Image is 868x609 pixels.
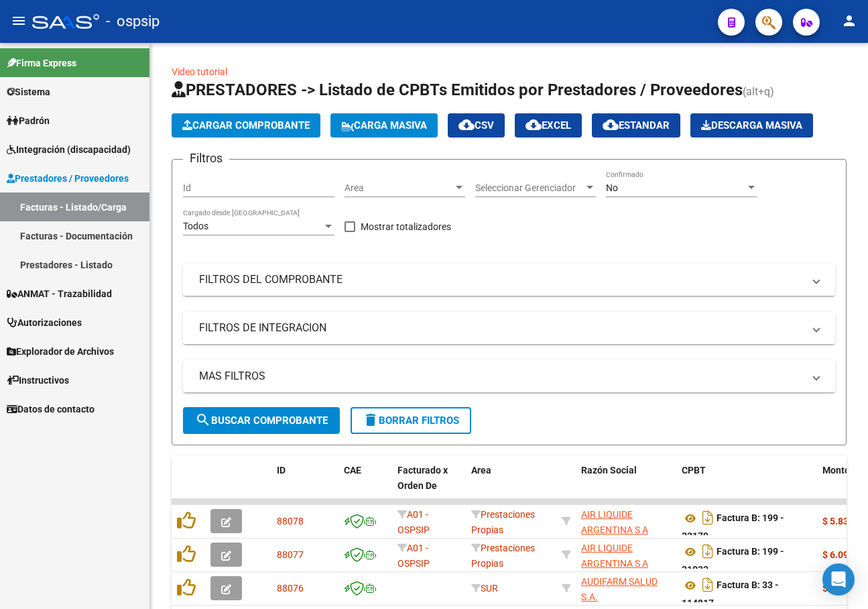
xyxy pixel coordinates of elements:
strong: Factura B: 199 - 31033 [682,547,784,575]
mat-panel-title: MAS FILTROS [199,369,803,384]
span: Estandar [603,119,670,131]
mat-panel-title: FILTROS DE INTEGRACION [199,321,803,335]
span: Seleccionar Gerenciador [475,182,584,194]
span: Instructivos [7,373,69,388]
button: Cargar Comprobante [172,113,320,137]
span: A01 - OSPSIP [397,543,430,569]
span: AUDIFARM SALUD S.A. [581,576,658,602]
span: PRESTADORES -> Listado de CPBTs Emitidos por Prestadores / Proveedores [172,80,743,99]
mat-icon: cloud_download [603,117,619,133]
span: Descarga Masiva [701,119,802,131]
i: Descargar documento [699,507,717,529]
datatable-header-cell: Razón Social [576,456,676,515]
span: - ospsip [106,7,160,36]
span: (alt+q) [743,85,774,98]
datatable-header-cell: Area [466,456,556,515]
span: Prestaciones Propias [471,509,535,535]
span: Todos [183,221,208,231]
i: Descargar documento [699,574,717,596]
mat-expansion-panel-header: FILTROS DEL COMPROBANTE [183,264,835,296]
datatable-header-cell: CPBT [676,456,817,515]
span: ANMAT - Trazabilidad [7,286,112,301]
mat-icon: menu [11,13,27,29]
span: No [606,182,618,193]
span: AIR LIQUIDE ARGENTINA S A [581,509,648,535]
button: Buscar Comprobante [183,407,340,434]
datatable-header-cell: CAE [338,456,392,515]
datatable-header-cell: Facturado x Orden De [392,456,466,515]
span: Datos de contacto [7,402,95,417]
button: Descarga Masiva [690,113,813,137]
strong: Factura B: 33 - 114817 [682,580,779,609]
strong: Factura B: 199 - 32179 [682,513,784,542]
mat-icon: cloud_download [525,117,542,133]
span: Padrón [7,113,50,128]
span: 88076 [277,583,304,594]
datatable-header-cell: ID [271,456,338,515]
button: EXCEL [515,113,582,137]
div: 30500852131 [581,507,671,535]
span: Area [471,465,491,476]
span: Prestaciones Propias [471,543,535,569]
span: CPBT [682,465,706,476]
a: Video tutorial [172,66,227,77]
span: 88078 [277,516,304,527]
mat-icon: delete [363,412,379,428]
button: Borrar Filtros [351,407,471,434]
span: Explorador de Archivos [7,344,114,359]
mat-panel-title: FILTROS DEL COMPROBANTE [199,272,803,287]
span: Prestadores / Proveedores [7,171,129,186]
span: Borrar Filtros [363,414,459,427]
span: Autorizaciones [7,315,82,330]
span: AIR LIQUIDE ARGENTINA S A [581,543,648,569]
span: Buscar Comprobante [195,414,328,427]
span: CAE [344,465,361,476]
span: Facturado x Orden De [397,465,448,491]
span: 88077 [277,549,304,560]
button: Carga Masiva [330,113,438,137]
strong: $ 5.837,04 [822,516,867,527]
span: EXCEL [525,119,571,131]
span: ID [277,465,286,476]
mat-icon: search [195,412,211,428]
span: Area [345,182,453,194]
div: Open Intercom Messenger [822,563,855,596]
span: Razón Social [581,465,637,476]
span: Integración (discapacidad) [7,142,131,157]
mat-icon: person [841,13,857,29]
span: CSV [458,119,494,131]
span: Sistema [7,85,50,99]
span: A01 - OSPSIP [397,509,430,535]
span: SUR [471,583,498,594]
button: CSV [448,113,505,137]
div: 30712127380 [581,574,671,602]
strong: $ 6.098,40 [822,549,867,560]
mat-expansion-panel-header: MAS FILTROS [183,360,835,392]
h3: Filtros [183,149,229,168]
span: Mostrar totalizadores [361,219,451,235]
span: Carga Masiva [341,119,427,131]
app-download-masive: Descarga masiva de comprobantes (adjuntos) [690,113,813,137]
button: Estandar [592,113,680,137]
mat-expansion-panel-header: FILTROS DE INTEGRACION [183,312,835,344]
span: Firma Express [7,56,76,70]
span: Monto [822,465,850,476]
div: 30500852131 [581,541,671,569]
mat-icon: cloud_download [458,117,475,133]
i: Descargar documento [699,541,717,562]
span: Cargar Comprobante [182,119,310,131]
